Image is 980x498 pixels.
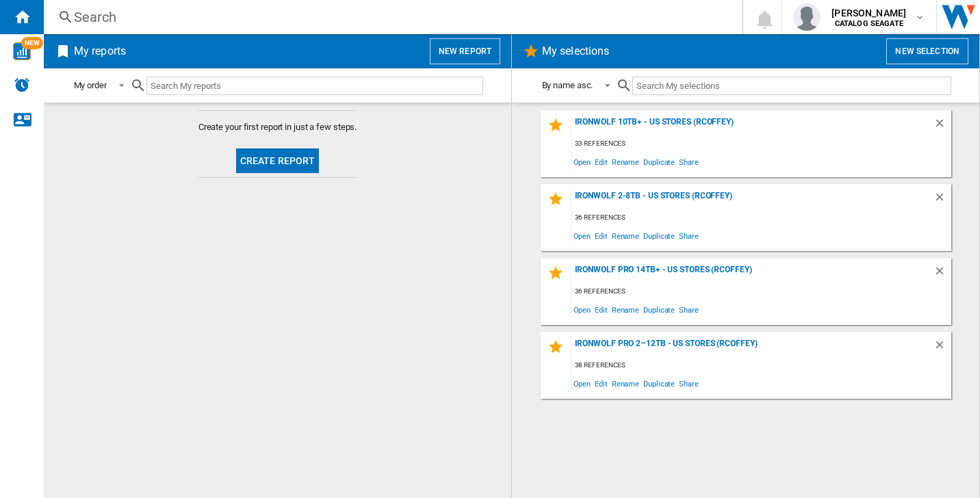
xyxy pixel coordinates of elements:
[571,191,933,209] div: IronWolf 2-8TB - US Stores (rcoffey)
[610,226,641,245] span: Rename
[198,121,357,133] span: Create your first report in just a few steps.
[146,77,483,95] input: Search My reports
[933,191,951,209] div: Delete
[236,148,320,173] button: Create report
[571,265,933,283] div: IronWolf Pro 14TB+ - US Stores (rcoffey)
[571,153,593,171] span: Open
[542,80,593,90] div: By name asc.
[831,6,906,20] span: [PERSON_NAME]
[610,153,641,171] span: Rename
[933,265,951,283] div: Delete
[74,80,107,90] div: My order
[933,117,951,135] div: Delete
[430,38,500,64] button: New report
[13,42,31,60] img: wise-card.svg
[539,38,612,64] h2: My selections
[571,339,933,357] div: IronWolf Pro 2–12TB - US Stores (rcoffey)
[886,38,968,64] button: New selection
[571,283,951,300] div: 36 references
[593,374,610,393] span: Edit
[14,77,30,93] img: alerts-logo.svg
[571,300,593,319] span: Open
[593,153,610,171] span: Edit
[610,300,641,319] span: Rename
[677,300,701,319] span: Share
[21,37,43,49] span: NEW
[641,300,677,319] span: Duplicate
[593,226,610,245] span: Edit
[571,209,951,226] div: 36 references
[933,339,951,357] div: Delete
[71,38,129,64] h2: My reports
[641,374,677,393] span: Duplicate
[571,135,951,153] div: 33 references
[610,374,641,393] span: Rename
[677,374,701,393] span: Share
[571,357,951,374] div: 38 references
[677,226,701,245] span: Share
[677,153,701,171] span: Share
[74,8,706,27] div: Search
[571,226,593,245] span: Open
[571,374,593,393] span: Open
[793,3,821,31] img: profile.jpg
[632,77,951,95] input: Search My selections
[641,226,677,245] span: Duplicate
[593,300,610,319] span: Edit
[835,19,903,28] b: CATALOG SEAGATE
[571,117,933,135] div: IronWolf 10TB+ - US Stores (rcoffey)
[641,153,677,171] span: Duplicate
